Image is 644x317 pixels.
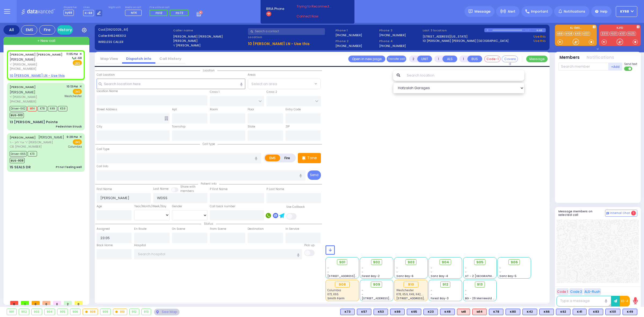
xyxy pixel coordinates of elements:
span: Driver-K65 [10,151,27,156]
label: Dispatcher [64,6,77,9]
span: 0 [53,301,61,305]
span: - [396,270,398,274]
span: EMS [73,139,82,145]
div: K73 [340,309,355,315]
span: 2 [64,301,72,305]
label: Night unit [108,6,120,9]
span: EMS [73,89,82,94]
button: Message [526,56,548,62]
span: - [431,288,432,292]
div: BLS [340,309,355,315]
a: [PERSON_NAME] [PERSON_NAME] [10,52,63,57]
span: [STREET_ADDRESS][PERSON_NAME] [362,296,412,300]
span: 0 [42,301,50,305]
div: 904 [45,309,55,315]
span: Westchester [64,94,82,98]
span: Send text [624,62,637,66]
span: - [362,266,363,270]
div: K49 [623,309,637,315]
a: K49 [574,32,582,36]
label: Call Type [97,147,109,151]
label: [PERSON_NAME] [173,39,246,43]
span: 8452483012 [108,34,126,38]
div: BLS [573,309,587,315]
span: - [327,266,329,270]
button: ky68 [616,6,637,17]
label: WIRELESS CALLER [98,40,171,44]
a: Use this [533,39,546,43]
span: [STREET_ADDRESS][PERSON_NAME] [327,274,378,278]
div: 910 [113,309,127,315]
div: BLS [423,309,438,315]
label: Use Callback [286,205,305,209]
span: 902 [373,260,380,265]
span: - [465,292,467,296]
span: Alert [508,9,515,14]
span: ky68 [64,10,74,16]
div: M8 [457,309,470,315]
u: 10 [PERSON_NAME] LN - Use this [10,73,65,78]
span: - [362,292,363,296]
label: Turn off text [624,66,633,71]
span: K78, K59, K49, K42, M14 [396,292,427,296]
div: BLS [605,309,620,315]
span: 913 [477,282,483,287]
div: BLS [522,309,537,315]
span: - [362,270,363,274]
span: Notifications [564,9,585,14]
div: 910 [404,282,418,287]
span: - [396,266,398,270]
label: KJFD [599,27,641,30]
button: Covered [502,56,518,62]
a: Call History [155,56,185,61]
span: 905 [476,260,484,265]
label: [PHONE_NUMBER] [379,44,406,48]
small: Share with [180,185,196,189]
span: 906 [511,260,518,265]
span: ✕ [79,52,82,56]
span: - [465,266,467,270]
span: Help [600,9,608,14]
img: message.svg [469,9,473,13]
a: FD31 [610,32,618,36]
span: 912 [442,282,448,287]
span: CB: [PHONE_NUMBER] [10,144,42,149]
span: 9:28 PM [67,135,78,139]
button: UNIT [417,56,432,62]
span: ky68 [620,9,629,14]
div: BLS [506,309,520,315]
label: ר' [PERSON_NAME] [173,43,246,48]
div: M14 [472,309,487,315]
div: K101 [605,309,620,315]
span: Patient info [198,182,219,186]
label: City [97,125,102,129]
label: Destination [248,227,264,231]
img: Logo [21,8,57,15]
label: [PHONE_NUMBER] [335,44,362,48]
div: K23 [423,309,438,315]
a: Map View [96,56,122,61]
div: K48 [440,309,455,315]
div: 15 SEALS DR [10,165,31,170]
span: BUS-908 [10,158,25,163]
span: K59 [58,106,67,111]
div: K69 [390,309,405,315]
span: Other building occupants [164,116,168,121]
div: BLS [623,309,637,315]
span: FD72 [176,11,183,15]
button: ALS-Rush [584,288,601,295]
span: BUS-910 [10,113,24,118]
u: 10 [PERSON_NAME] LN - Use this [248,41,310,46]
div: See map [154,309,179,315]
label: Cross 1 [210,90,219,94]
p: Tone [307,155,317,161]
label: Last Name [153,187,169,191]
div: BLS [539,309,554,315]
div: K53 [374,309,388,315]
div: Pt not feeling well [56,165,82,169]
div: Fire [39,25,55,35]
span: [PERSON_NAME] [38,135,64,140]
span: 901 [339,260,345,265]
span: - [499,266,501,270]
a: 3310 [600,32,609,36]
